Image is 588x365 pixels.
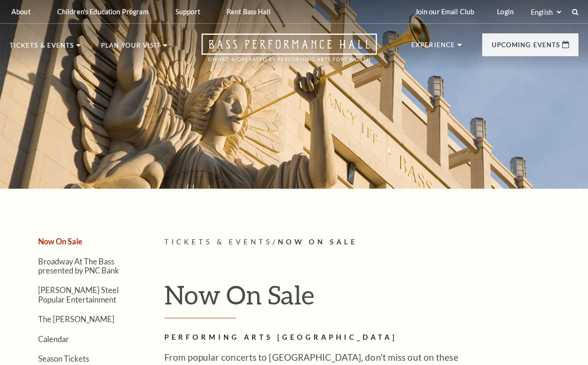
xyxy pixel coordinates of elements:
[164,236,578,248] p: /
[101,42,161,54] p: Plan Your Visit
[11,8,30,16] p: About
[57,8,149,16] p: Children's Education Program
[492,42,560,53] p: Upcoming Events
[164,332,474,344] h2: Performing Arts [GEOGRAPHIC_DATA]
[164,279,578,318] h1: Now On Sale
[38,237,82,246] a: Now On Sale
[175,8,200,16] p: Support
[411,42,455,53] p: Experience
[38,257,119,275] a: Broadway At The Bass presented by PNC Bank
[38,314,114,324] a: The [PERSON_NAME]
[38,335,69,344] a: Calendar
[38,285,119,304] a: [PERSON_NAME] Steel Popular Entertainment
[10,42,74,54] p: Tickets & Events
[227,8,271,16] p: Rent Bass Hall
[164,238,273,246] span: Tickets & Events
[529,8,563,17] select: Select:
[38,354,89,363] a: Season Tickets
[278,238,357,246] span: Now On Sale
